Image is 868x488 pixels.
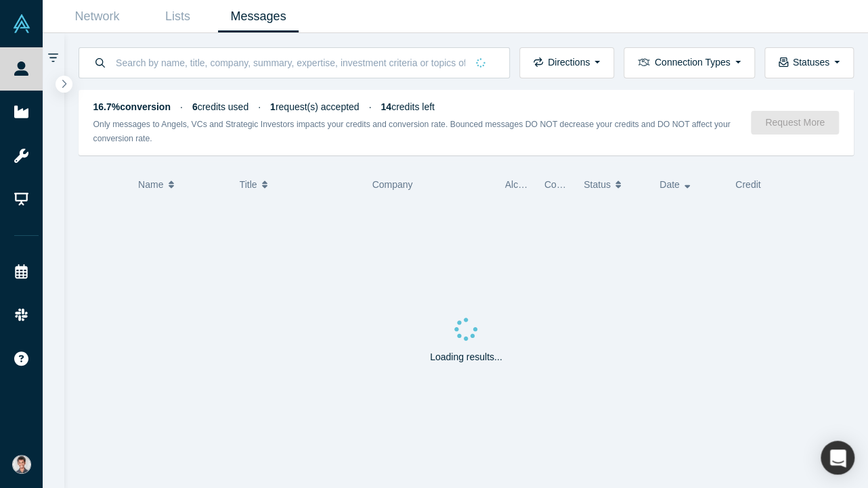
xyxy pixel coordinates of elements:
strong: 1 [270,101,276,112]
img: Satyam Goel's Account [12,455,31,474]
button: Date [659,170,721,199]
p: Loading results... [430,350,502,364]
strong: 16.7% conversion [93,101,171,112]
span: Connection Type [544,179,615,190]
button: Title [240,170,358,199]
button: Status [584,170,645,199]
img: Alchemist Vault Logo [12,14,31,33]
span: request(s) accepted [270,101,360,112]
span: Credit [735,179,760,190]
button: Statuses [764,47,854,78]
span: credits used [192,101,248,112]
strong: 14 [381,101,391,112]
span: Name [138,170,163,199]
strong: 6 [192,101,198,112]
span: Alchemist Role [505,179,568,190]
span: · [369,101,372,112]
span: Title [240,170,257,199]
span: · [258,101,261,112]
span: · [180,101,183,112]
a: Lists [137,1,218,32]
small: Only messages to Angels, VCs and Strategic Investors impacts your credits and conversion rate. Bo... [93,120,731,143]
span: Status [584,170,611,199]
a: Messages [218,1,299,32]
button: Name [138,170,225,199]
button: Connection Types [624,47,754,78]
input: Search by name, title, company, summary, expertise, investment criteria or topics of focus [114,47,466,78]
span: Company [372,179,413,190]
button: Directions [519,47,614,78]
span: credits left [381,101,434,112]
a: Network [57,1,137,32]
span: Date [659,170,680,199]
